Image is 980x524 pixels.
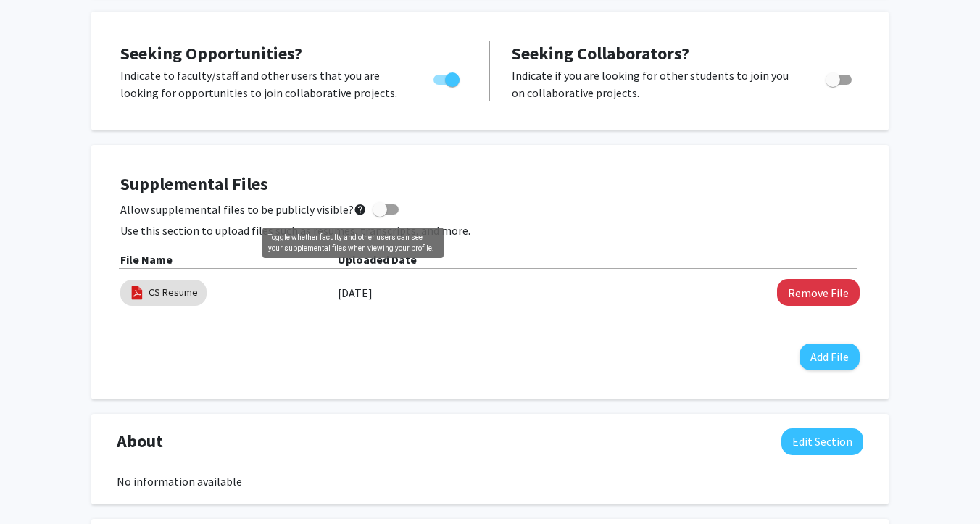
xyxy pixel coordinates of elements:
[512,67,798,101] p: Indicate if you are looking for other students to join you on collaborative projects.
[781,428,863,455] button: Edit About
[129,285,145,301] img: pdf_icon.png
[512,42,689,65] span: Seeking Collaborators?
[120,201,367,218] span: Allow supplemental files to be publicly visible?
[120,42,302,65] span: Seeking Opportunities?
[428,67,468,88] div: Toggle
[120,67,406,101] p: Indicate to faculty/staff and other users that you are looking for opportunities to join collabor...
[120,222,860,239] p: Use this section to upload files such as resumes, transcripts, and more.
[120,252,173,267] b: File Name
[800,344,860,370] button: Add File
[777,279,860,306] button: Remove CS Resume File
[149,285,198,300] a: CS Resume
[120,174,860,195] h4: Supplemental Files
[338,280,373,305] label: [DATE]
[117,473,863,490] div: No information available
[354,201,367,218] mat-icon: help
[117,428,163,454] span: About
[11,459,62,513] iframe: Chat
[820,67,860,88] div: Toggle
[262,228,444,258] div: Toggle whether faculty and other users can see your supplemental files when viewing your profile.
